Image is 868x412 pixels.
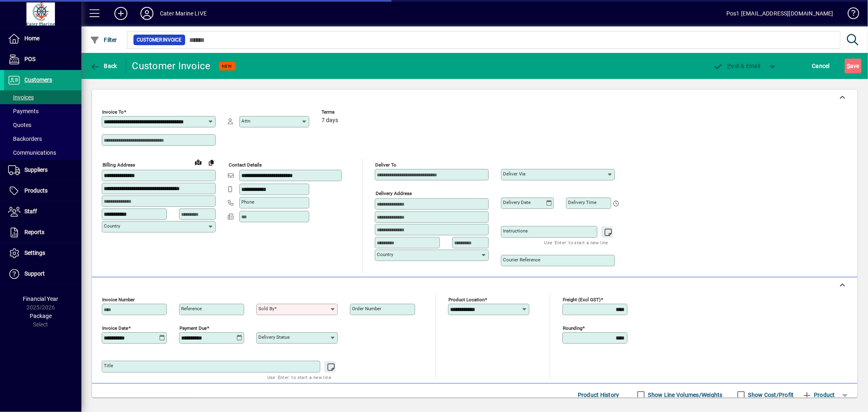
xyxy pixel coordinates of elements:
[321,117,338,124] span: 7 days
[448,297,485,302] mat-label: Product location
[563,297,601,302] mat-label: Freight (excl GST)
[568,199,597,205] mat-label: Delivery time
[102,297,135,302] mat-label: Invoice number
[4,243,81,263] a: Settings
[726,7,833,20] div: Pos1 [EMAIL_ADDRESS][DOMAIN_NAME]
[108,6,134,21] button: Add
[352,306,381,311] mat-label: Order number
[321,110,370,115] span: Terms
[8,94,34,101] span: Invoices
[8,122,31,128] span: Quotes
[563,325,582,331] mat-label: Rounding
[241,118,250,124] mat-label: Attn
[88,59,119,73] button: Back
[102,109,124,115] mat-label: Invoice To
[578,388,619,401] span: Product History
[104,223,120,229] mat-label: Country
[747,391,794,399] label: Show Cost/Profit
[222,64,232,69] span: NEW
[24,167,48,173] span: Suppliers
[192,156,205,169] a: View on map
[104,363,113,368] mat-label: Title
[4,222,81,243] a: Reports
[132,59,211,72] div: Customer Invoice
[205,156,218,169] button: Copy to Delivery address
[24,270,45,277] span: Support
[647,391,723,399] label: Show Line Volumes/Weights
[23,296,59,302] span: Financial Year
[24,187,48,194] span: Products
[802,388,835,401] span: Product
[4,104,81,118] a: Payments
[90,37,117,43] span: Filter
[375,162,396,168] mat-label: Deliver To
[713,63,761,69] span: ost & Email
[544,238,608,247] mat-hint: Use 'Enter' to start a new line
[377,252,393,257] mat-label: Country
[30,313,52,319] span: Package
[709,59,765,73] button: Post & Email
[24,229,44,235] span: Reports
[137,36,182,44] span: Customer Invoice
[4,202,81,222] a: Staff
[812,59,830,72] span: Cancel
[798,388,839,402] button: Add product line item
[24,208,37,215] span: Staff
[258,334,290,340] mat-label: Delivery status
[24,35,39,42] span: Home
[847,59,859,72] span: ave
[4,181,81,201] a: Products
[267,373,331,382] mat-hint: Use 'Enter' to start a new line
[4,132,81,146] a: Backorders
[4,49,81,70] a: POS
[575,388,623,402] button: Product History
[503,257,540,263] mat-label: Courier Reference
[90,63,117,69] span: Back
[24,77,52,83] span: Customers
[8,136,42,142] span: Backorders
[88,33,119,47] button: Filter
[845,59,861,73] button: Save
[842,2,858,28] a: Knowledge Base
[81,59,126,73] app-page-header-button: Back
[4,146,81,160] a: Communications
[4,160,81,180] a: Suppliers
[4,28,81,49] a: Home
[4,90,81,104] a: Invoices
[24,250,45,256] span: Settings
[8,108,39,114] span: Payments
[160,7,207,20] div: Cater Marine LIVE
[102,325,128,331] mat-label: Invoice date
[4,118,81,132] a: Quotes
[4,264,81,284] a: Support
[810,59,832,73] button: Cancel
[258,306,274,311] mat-label: Sold by
[24,56,35,62] span: POS
[179,325,207,331] mat-label: Payment due
[847,63,850,69] span: S
[134,6,160,21] button: Profile
[241,199,254,205] mat-label: Phone
[728,63,731,69] span: P
[8,149,56,156] span: Communications
[181,306,202,311] mat-label: Reference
